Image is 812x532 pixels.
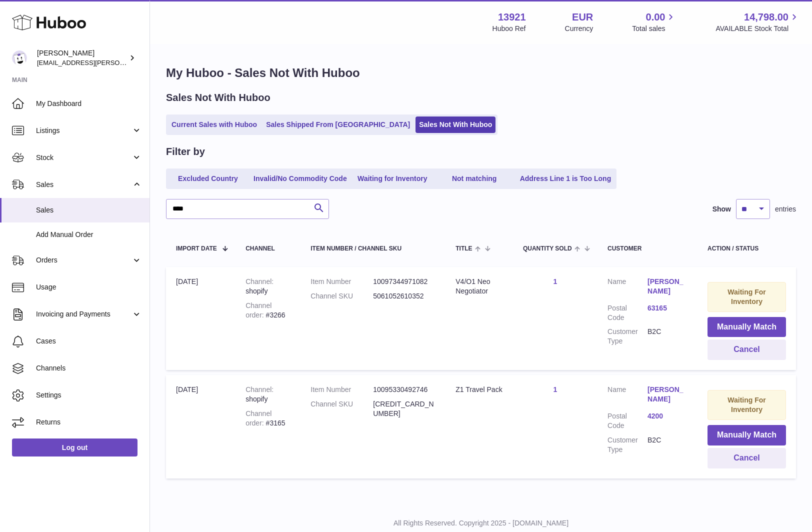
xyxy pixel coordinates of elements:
strong: Channel order [245,409,271,427]
button: Cancel [707,339,786,360]
strong: Waiting For Inventory [727,396,765,413]
dt: Postal Code [607,303,647,322]
div: Customer [607,245,687,252]
span: entries [775,204,796,214]
span: Channels [36,363,142,373]
strong: 13921 [498,10,526,24]
span: Settings [36,390,142,400]
a: Address Line 1 is Too Long [516,170,615,187]
span: Returns [36,417,142,427]
strong: Channel [245,277,273,285]
label: Show [712,204,731,214]
strong: Channel [245,385,273,393]
span: Import date [176,245,217,252]
span: Stock [36,153,131,162]
dt: Item Number [310,385,373,394]
div: Item Number / Channel SKU [310,245,435,252]
a: [PERSON_NAME] [647,385,687,404]
span: Listings [36,126,131,135]
button: Manually Match [707,317,786,337]
a: 1 [553,277,557,285]
span: Title [455,245,472,252]
h2: Sales Not With Huboo [166,91,270,104]
strong: Waiting For Inventory [727,288,765,305]
a: [PERSON_NAME] [647,277,687,296]
span: Add Manual Order [36,230,142,239]
dt: Name [607,385,647,406]
strong: EUR [572,10,593,24]
span: My Dashboard [36,99,142,108]
button: Cancel [707,448,786,468]
strong: Channel order [245,301,271,319]
div: Action / Status [707,245,786,252]
span: [EMAIL_ADDRESS][PERSON_NAME][DOMAIN_NAME] [37,58,200,66]
a: 14,798.00 AVAILABLE Stock Total [715,10,800,33]
span: Sales [36,205,142,215]
div: shopify [245,277,290,296]
dd: [CREDIT_CARD_NUMBER] [373,399,435,418]
div: Currency [565,24,593,33]
a: Log out [12,438,137,456]
dt: Postal Code [607,411,647,430]
span: 0.00 [646,10,665,24]
a: 1 [553,385,557,393]
a: 0.00 Total sales [632,10,676,33]
div: [PERSON_NAME] [37,48,127,67]
a: Excluded Country [168,170,248,187]
span: Usage [36,282,142,292]
div: Channel [245,245,290,252]
dd: 10097344971082 [373,277,435,286]
span: Total sales [632,24,676,33]
span: Quantity Sold [523,245,572,252]
dt: Channel SKU [310,399,373,418]
span: 14,798.00 [744,10,788,24]
a: Not matching [434,170,514,187]
a: Waiting for Inventory [352,170,432,187]
dt: Channel SKU [310,291,373,301]
dd: 5061052610352 [373,291,435,301]
div: V4/O1 Neo Negotiator [455,277,503,296]
p: All Rights Reserved. Copyright 2025 - [DOMAIN_NAME] [158,518,804,528]
dd: B2C [647,327,687,346]
dd: B2C [647,435,687,454]
h2: Filter by [166,145,205,158]
div: Z1 Travel Pack [455,385,503,394]
img: europe@orea.uk [12,50,27,65]
dt: Customer Type [607,435,647,454]
dt: Name [607,277,647,298]
div: shopify [245,385,290,404]
a: 63165 [647,303,687,313]
a: Sales Shipped From [GEOGRAPHIC_DATA] [262,116,413,133]
a: Invalid/No Commodity Code [250,170,350,187]
div: #3266 [245,301,290,320]
span: Sales [36,180,131,189]
span: AVAILABLE Stock Total [715,24,800,33]
span: Cases [36,336,142,346]
a: Current Sales with Huboo [168,116,260,133]
span: Invoicing and Payments [36,309,131,319]
td: [DATE] [166,375,235,478]
div: Huboo Ref [492,24,526,33]
td: [DATE] [166,267,235,370]
div: #3165 [245,409,290,428]
button: Manually Match [707,425,786,445]
dt: Customer Type [607,327,647,346]
span: Orders [36,255,131,265]
h1: My Huboo - Sales Not With Huboo [166,65,796,81]
dt: Item Number [310,277,373,286]
a: Sales Not With Huboo [415,116,495,133]
dd: 10095330492746 [373,385,435,394]
a: 4200 [647,411,687,421]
